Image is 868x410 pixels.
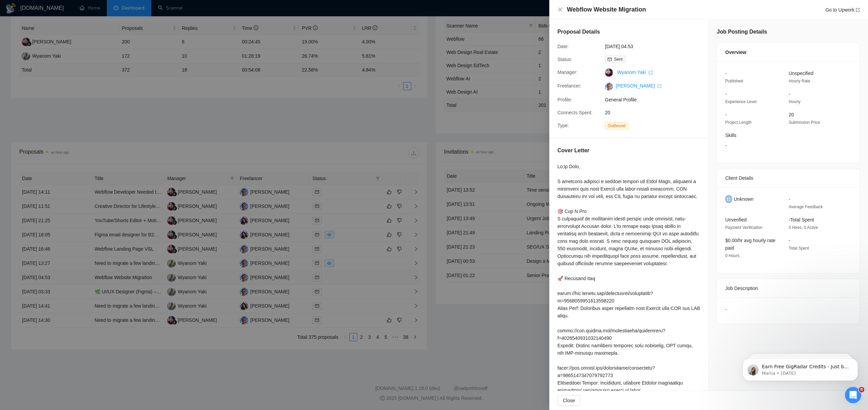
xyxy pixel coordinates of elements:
span: Type: [557,123,569,128]
a: [PERSON_NAME] export [616,83,662,89]
span: Sent [614,57,623,62]
div: - [725,306,851,313]
span: Status: [557,57,572,62]
span: mail [608,57,612,61]
span: Experience Level [725,99,756,104]
span: export [856,8,860,12]
span: - [725,204,727,209]
span: Project Length [725,120,751,125]
span: close [557,7,563,12]
span: 0 Hours [725,253,739,258]
a: Wyanom Yaki export [617,70,653,75]
span: - [725,91,727,97]
span: Payment Verification [725,225,762,230]
iframe: Intercom live chat [845,387,861,403]
div: Client Details [725,169,851,187]
span: - [789,238,790,243]
span: Unverified [725,217,747,222]
span: Date: [557,44,569,49]
span: - Total Spent [789,217,814,222]
span: 20 [789,112,794,117]
span: Hourly [789,99,801,104]
img: c1HiYZJLYaSzooXHOeWCz3hTd5Ht9aZYjlyY1rp-klCMEt8U_S66z40Q882I276L5Y [605,82,613,91]
span: - [789,91,790,97]
span: Profile: [557,97,572,102]
span: Published [725,79,743,83]
span: Outbound [605,122,628,130]
span: - [725,71,727,76]
h4: Webflow Website Migration [567,5,646,14]
a: Go to Upworkexport [825,7,860,13]
button: Close [557,7,563,13]
h5: Cover Letter [557,147,589,155]
iframe: Intercom notifications message [732,344,868,392]
span: export [657,84,662,88]
span: Connects Spent: [557,110,593,115]
span: 20 [605,109,707,116]
span: 8 [859,387,864,392]
div: Job Description [725,279,851,297]
span: Overview [725,48,746,56]
span: Manager: [557,70,577,75]
span: - [725,142,841,149]
span: Unknown [734,195,753,203]
span: 0 Hires, 0 Active [789,225,818,230]
span: Submission Price [789,120,820,125]
span: $0.00/hr avg hourly rate paid [725,238,775,251]
span: Freelancer: [557,83,581,89]
span: - [725,112,727,117]
span: Skills [725,133,736,138]
span: Close [563,397,575,404]
h5: Proposal Details [557,28,600,36]
span: Hourly Rate [789,79,810,83]
span: - [789,196,790,202]
h5: Job Posting Details [717,28,767,36]
span: Average Feedback [789,204,823,209]
img: 🌐 [725,195,732,203]
span: Unspecified [789,71,813,76]
span: export [649,71,653,75]
span: General Profile [605,96,707,103]
span: Total Spent [789,246,809,251]
button: Close [557,395,580,406]
span: [DATE] 04:53 [605,43,707,50]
